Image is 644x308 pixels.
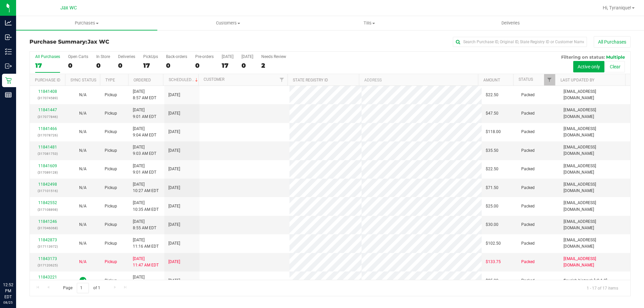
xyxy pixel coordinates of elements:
span: Pickup [105,222,117,228]
span: Pickup [105,110,117,117]
span: Packed [521,185,535,191]
input: 1 [77,283,89,293]
a: Type [105,78,115,82]
inline-svg: Outbound [5,63,12,69]
span: [EMAIL_ADDRESS][DOMAIN_NAME] [563,219,626,231]
span: Not Applicable [79,93,87,97]
span: $133.75 [486,259,501,265]
span: $22.50 [486,166,498,172]
span: [DATE] [168,185,180,191]
span: $35.50 [486,147,498,154]
span: Pickup [105,147,117,154]
h3: Purchase Summary: [30,39,230,45]
a: 11842873 [38,238,57,242]
span: [DATE] [168,92,180,98]
span: Pickup [105,92,117,98]
button: N/A [79,259,87,265]
span: Not Applicable [79,259,87,264]
span: $47.50 [486,110,498,117]
a: Customer [204,77,224,82]
span: [DATE] [168,278,180,284]
button: N/A [79,110,87,117]
span: Jax WC [88,39,109,45]
span: 1 - 17 of 17 items [581,283,624,293]
span: Packed [521,240,535,247]
span: Packed [521,259,535,265]
span: [DATE] [168,259,180,265]
div: [DATE] [222,54,233,59]
button: N/A [79,222,87,228]
div: 0 [195,62,214,69]
span: [DATE] 9:01 AM EDT [133,163,156,176]
span: [DATE] 9:04 AM EDT [133,126,156,138]
a: Deliveries [440,16,581,30]
span: Pickup [105,166,117,172]
div: 0 [118,62,135,69]
input: Search Purchase ID, Original ID, State Registry ID or Customer Name... [453,37,587,47]
span: [EMAIL_ADDRESS][DOMAIN_NAME] [563,200,626,212]
span: Packed [521,278,535,284]
div: [DATE] [241,54,253,59]
inline-svg: Reports [5,91,12,98]
inline-svg: Retail [5,77,12,84]
span: Deliveries [492,20,529,26]
span: Not Applicable [79,204,87,208]
span: [DATE] [168,129,180,135]
div: 0 [68,62,88,69]
th: Address [359,74,478,86]
div: In Store [96,54,110,59]
a: Filter [544,74,555,85]
span: Not Applicable [79,185,87,190]
span: Pickup [105,129,117,135]
span: [DATE] 8:55 AM EDT [133,219,156,231]
span: [DATE] [168,110,180,117]
span: [EMAIL_ADDRESS][DOMAIN_NAME] [563,256,626,268]
span: [DATE] 11:16 AM EDT [133,237,159,250]
p: (317108898) [34,206,61,213]
span: [EMAIL_ADDRESS][DOMAIN_NAME] [563,163,626,176]
a: Last Updated By [560,78,594,82]
a: 11842552 [38,200,57,205]
p: (317077846) [34,114,61,120]
span: Tills [299,20,439,26]
span: Packed [521,166,535,172]
span: [EMAIL_ADDRESS][DOMAIN_NAME] [563,88,626,101]
span: Pickup [105,185,117,191]
a: 11841481 [38,145,57,149]
div: All Purchases [35,54,60,59]
span: [DATE] 9:03 AM EDT [133,144,156,157]
span: Not Applicable [79,222,87,227]
span: Packed [521,203,535,209]
inline-svg: Inbound [5,34,12,41]
span: Not Applicable [79,241,87,246]
a: Customers [157,16,299,30]
span: Packed [521,92,535,98]
span: Packed [521,129,535,135]
p: (317089128) [34,169,61,176]
span: [DATE] 10:27 AM EDT [133,181,159,194]
span: [DATE] [168,240,180,247]
div: Deliveries [118,54,135,59]
button: Clear [605,61,625,72]
div: 17 [143,62,158,69]
span: [EMAIL_ADDRESS][DOMAIN_NAME] [563,237,626,250]
div: Needs Review [261,54,286,59]
button: Active only [573,61,604,72]
span: $71.50 [486,185,498,191]
button: N/A [79,203,87,209]
span: Not Applicable [79,148,87,153]
span: $22.50 [486,92,498,98]
span: [EMAIL_ADDRESS][DOMAIN_NAME] [563,181,626,194]
button: All Purchases [594,36,631,48]
span: [DATE] 11:49 AM EDT [133,274,159,287]
a: 11841447 [38,108,57,112]
inline-svg: Analytics [5,19,12,26]
span: [DATE] 10:35 AM EDT [133,200,159,212]
span: Pickup [105,259,117,265]
a: 11841466 [38,126,57,131]
button: N/A [79,185,87,191]
p: (317046068) [34,225,61,231]
span: [EMAIL_ADDRESS][DOMAIN_NAME] [563,126,626,138]
button: N/A [79,92,87,98]
div: Pre-orders [195,54,214,59]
